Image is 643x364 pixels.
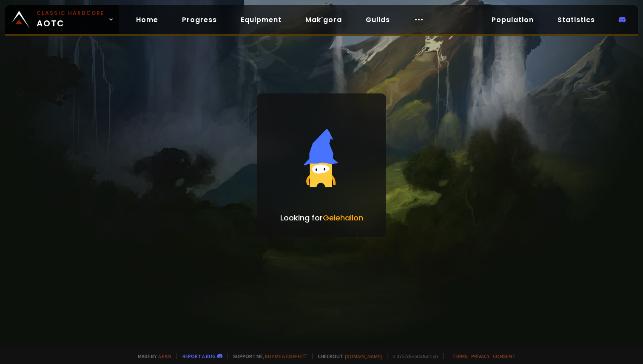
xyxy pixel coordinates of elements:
[182,353,216,359] a: Report a bug
[234,11,288,28] a: Equipment
[323,212,363,223] span: Gelehallon
[133,353,171,359] span: Made by
[175,11,224,28] a: Progress
[359,11,397,28] a: Guilds
[485,11,541,28] a: Population
[551,11,602,28] a: Statistics
[158,353,171,359] a: a fan
[471,353,489,359] a: Privacy
[299,11,349,28] a: Mak'gora
[228,353,307,359] span: Support me,
[387,353,438,359] span: v. d752d5 - production
[265,353,307,359] a: Buy me a coffee
[37,9,105,30] span: AOTC
[345,353,382,359] a: [DOMAIN_NAME]
[5,5,119,34] a: Classic HardcoreAOTC
[37,9,105,17] small: Classic Hardcore
[129,11,165,28] a: Home
[312,353,382,359] span: Checkout
[280,212,363,223] p: Looking for
[452,353,468,359] a: Terms
[493,353,515,359] a: Consent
